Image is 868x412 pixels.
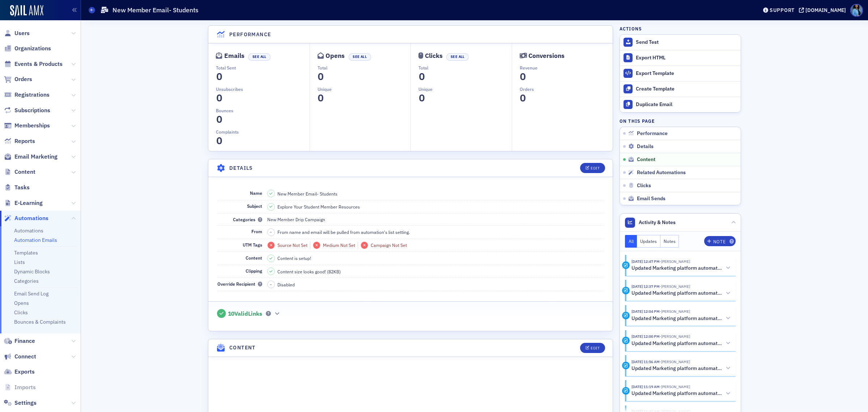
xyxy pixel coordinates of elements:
section: 0 [520,72,526,81]
h5: Updated Marketing platform automation email: New Member Email- Students [631,290,723,297]
section: 0 [318,94,324,102]
h5: Updated Marketing platform automation email: New Member Email- Students [631,365,723,372]
span: Whitney Mayo [660,284,690,289]
div: Edit [591,166,600,170]
a: Templates [14,249,38,256]
button: Note [704,236,736,246]
button: See All [446,53,469,61]
h5: Updated Marketing platform automation email: New Member Email- Students [631,315,723,322]
span: New Member Email- Students [277,190,337,197]
a: Categories [14,278,39,284]
a: Reports [4,137,35,145]
span: From name and email will be pulled from automation's list setting. [277,229,410,235]
span: Campaign Not Set [371,242,407,248]
span: Content [14,168,35,176]
span: 0 [214,92,224,104]
span: Source Not Set [277,242,307,248]
span: Profile [850,4,863,17]
span: Performance [637,130,668,137]
span: Events & Products [14,60,63,68]
time: 10/13/2025 12:04 PM [631,309,660,314]
span: 0 [214,113,224,126]
a: Bounces & Complaints [14,319,66,325]
h4: Performance [229,31,271,38]
button: Updated Marketing platform automation email: New Member Email- Students [631,315,731,322]
p: Total Sent [216,64,310,71]
div: Clicks [425,54,443,58]
a: Duplicate Email [620,97,741,112]
p: Total [418,64,512,71]
span: Orders [14,75,32,83]
div: Opens [325,54,345,58]
span: Imports [14,383,36,391]
span: Whitney Mayo [660,334,690,339]
section: 0 [216,72,222,81]
div: Activity [622,312,630,319]
a: Imports [4,383,36,391]
h5: Updated Marketing platform automation email: New Member Email- Students [631,340,723,347]
span: Memberships [14,122,50,130]
span: Users [14,29,30,37]
section: 0 [216,94,222,102]
span: Finance [14,337,35,345]
h4: Details [229,164,253,172]
a: Export HTML [620,50,741,66]
div: Emails [224,54,244,58]
a: SailAMX [10,5,43,17]
div: Export HTML [636,55,737,61]
time: 10/13/2025 11:19 AM [631,384,660,389]
a: Finance [4,337,35,345]
span: 0 [316,70,325,83]
span: Override Recipient [217,281,262,287]
a: Lists [14,259,25,265]
span: Clipping [246,268,262,274]
button: Updated Marketing platform automation email: New Member Email- Students [631,264,731,272]
button: Updated Marketing platform automation email: New Member Email- Students [631,340,731,347]
div: Note [713,240,726,244]
a: Automations [4,214,48,222]
span: Medium Not Set [323,242,355,248]
p: Total [318,64,411,71]
span: Automations [14,214,48,222]
span: 0 [518,91,528,104]
span: Email Marketing [14,153,58,161]
button: Updated Marketing platform automation email: New Member Email- Students [631,290,731,297]
span: Registrations [14,91,50,99]
a: Create Template [620,81,741,97]
button: Edit [580,343,605,353]
span: Whitney Mayo [660,384,690,389]
span: Name [250,190,262,196]
a: Tasks [4,184,30,192]
h1: New Member Email- Students [112,6,199,14]
a: Orders [4,75,32,83]
div: Send Test [636,39,737,46]
span: Related Automations [637,169,686,176]
span: 0 [417,92,427,104]
h4: Actions [620,25,642,32]
span: Exports [14,368,35,376]
span: Organizations [14,45,51,52]
button: Updates [637,235,660,248]
span: Explore Your Student Member Resources [277,203,360,210]
a: Connect [4,353,36,361]
span: From [251,228,262,234]
a: Content [4,168,35,176]
div: Duplicate Email [636,101,737,108]
p: Unique [318,86,411,92]
button: [DOMAIN_NAME] [799,8,848,13]
span: UTM Tags [243,242,262,248]
div: Conversions [528,54,565,58]
span: Details [637,143,654,150]
h5: Updated Marketing platform automation email: New Member Email- Students [631,390,723,397]
span: E-Learning [14,199,43,207]
button: Updated Marketing platform automation email: New Member Email- Students [631,390,731,398]
section: 0 [216,136,222,145]
span: Email Sends [637,196,665,202]
a: Memberships [4,122,50,130]
p: Complaints [216,129,310,135]
section: 0 [418,94,425,102]
span: Subject [247,203,262,209]
a: Subscriptions [4,106,50,114]
a: Settings [4,399,37,407]
span: Activity & Notes [639,219,676,226]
